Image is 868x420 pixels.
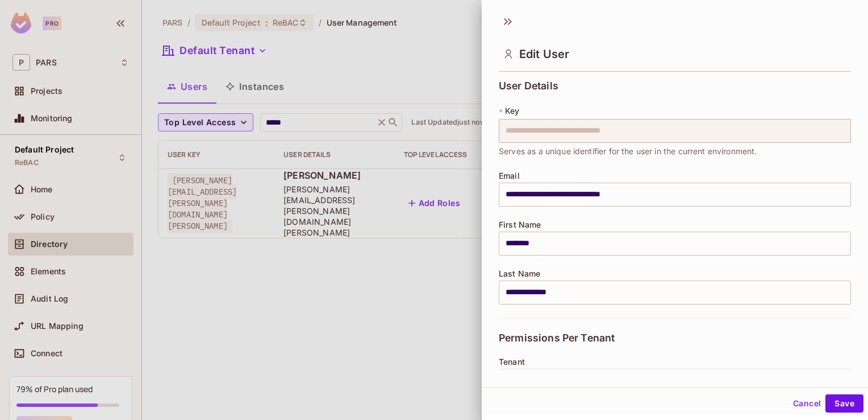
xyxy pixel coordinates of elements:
span: Edit User [519,47,569,61]
span: First Name [499,220,541,229]
span: Serves as a unique identifier for the user in the current environment. [499,145,757,158]
button: Cancel [788,394,825,413]
button: Save [825,394,863,413]
span: Key [505,106,519,116]
button: Default Tenant [499,369,851,393]
span: Tenant [499,357,525,367]
span: Permissions Per Tenant [499,332,615,344]
span: User Details [499,80,558,92]
span: Last Name [499,269,540,278]
span: Email [499,171,520,180]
